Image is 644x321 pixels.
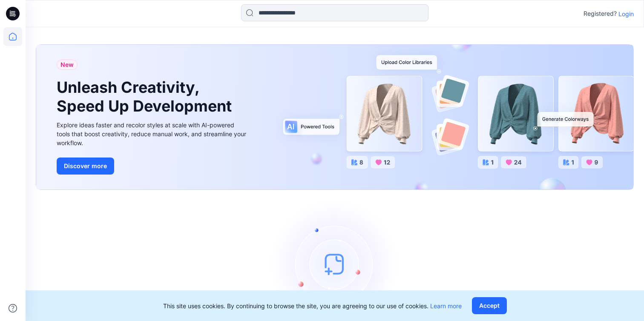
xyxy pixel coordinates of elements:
p: Registered? [584,9,617,19]
p: This site uses cookies. By continuing to browse the site, you are agreeing to our use of cookies. [163,301,462,310]
button: Accept [472,297,507,314]
p: Login [618,9,634,18]
div: Explore ideas faster and recolor styles at scale with AI-powered tools that boost creativity, red... [57,120,248,147]
h1: Unleash Creativity, Speed Up Development [57,78,236,115]
a: Discover more [57,158,248,175]
span: New [60,60,74,70]
button: Discover more [57,158,114,175]
a: Learn more [430,302,462,310]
